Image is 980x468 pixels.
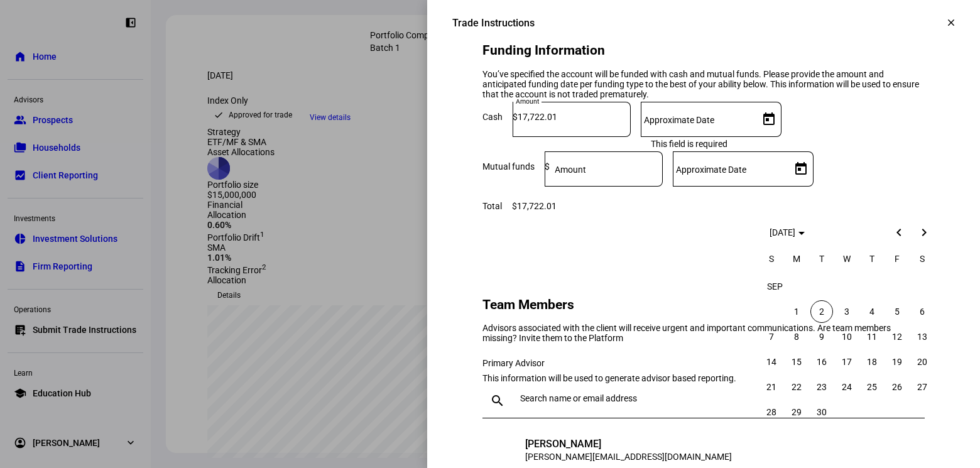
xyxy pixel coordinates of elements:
[869,254,874,264] span: T
[759,324,784,349] button: September 7, 2025
[784,349,809,374] button: September 15, 2025
[859,374,885,400] button: September 25, 2025
[834,349,859,374] button: September 17, 2025
[759,400,784,425] button: September 28, 2025
[885,349,910,374] button: September 19, 2025
[859,349,885,374] button: September 18, 2025
[760,401,783,423] span: 28
[911,376,934,398] span: 27
[886,325,908,348] span: 12
[911,325,934,348] span: 13
[910,299,935,324] button: September 6, 2025
[895,254,900,264] span: F
[784,400,809,425] button: September 29, 2025
[784,324,809,349] button: September 8, 2025
[759,274,935,299] td: SEP
[762,220,812,245] button: Choose month and year
[760,351,783,373] span: 14
[810,325,833,348] span: 9
[785,300,808,323] span: 1
[861,376,883,398] span: 25
[836,376,858,398] span: 24
[759,374,784,400] button: September 21, 2025
[785,376,808,398] span: 22
[810,351,833,373] span: 16
[785,351,808,373] span: 15
[809,400,834,425] button: September 30, 2025
[886,300,908,323] span: 5
[784,374,809,400] button: September 22, 2025
[810,376,833,398] span: 23
[911,300,934,323] span: 6
[861,300,883,323] span: 4
[793,254,800,264] span: M
[819,254,824,264] span: T
[843,254,851,264] span: W
[836,300,858,323] span: 3
[834,299,859,324] button: September 3, 2025
[770,227,795,237] span: [DATE]
[886,351,908,373] span: 19
[810,300,833,323] span: 2
[785,401,808,423] span: 29
[759,349,784,374] button: September 14, 2025
[910,374,935,400] button: September 27, 2025
[859,324,885,349] button: September 11, 2025
[861,351,883,373] span: 18
[861,325,883,348] span: 11
[784,299,809,324] button: September 1, 2025
[760,376,783,398] span: 21
[836,325,858,348] span: 10
[836,351,858,373] span: 17
[809,299,834,324] button: September 2, 2025
[912,220,937,245] button: Next month
[834,324,859,349] button: September 10, 2025
[769,254,774,264] span: S
[886,376,908,398] span: 26
[785,325,808,348] span: 8
[859,299,885,324] button: September 4, 2025
[885,324,910,349] button: September 12, 2025
[911,351,934,373] span: 20
[809,374,834,400] button: September 23, 2025
[809,349,834,374] button: September 16, 2025
[910,349,935,374] button: September 20, 2025
[885,374,910,400] button: September 26, 2025
[886,220,912,245] button: Previous month
[834,374,859,400] button: September 24, 2025
[760,325,783,348] span: 7
[910,324,935,349] button: September 13, 2025
[810,401,833,423] span: 30
[885,299,910,324] button: September 5, 2025
[920,254,925,264] span: S
[809,324,834,349] button: September 9, 2025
